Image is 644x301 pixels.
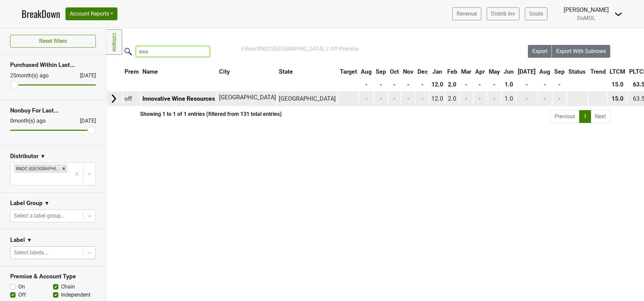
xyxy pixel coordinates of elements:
th: State: activate to sort column ascending [277,66,338,78]
span: Export [532,48,547,54]
a: 1 [579,110,591,123]
button: Export With Subrows [552,45,610,58]
div: [DATE] [74,72,96,80]
a: Goals [525,7,547,20]
span: - [559,95,560,102]
span: LTCM [610,68,625,75]
th: - [359,78,373,91]
h3: Distributor [10,153,38,160]
a: Innovative Wine Resources [142,95,215,102]
span: - [526,95,528,102]
th: LTCM: activate to sort column ascending [608,66,627,78]
span: Target [340,68,357,75]
h3: Label Group [10,200,43,207]
td: off [123,91,140,106]
div: [DATE] [74,117,96,125]
th: Aug: activate to sort column ascending [538,66,552,78]
th: - [460,78,473,91]
span: - [422,95,423,102]
span: - [465,95,467,102]
span: 12.0 [431,95,443,102]
h3: Label [10,236,25,244]
th: &nbsp;: activate to sort column ascending [107,66,122,78]
th: - [388,78,401,91]
a: Revenue [452,7,481,20]
th: Prem: activate to sort column ascending [123,66,140,78]
span: [GEOGRAPHIC_DATA] [219,94,276,101]
th: 1.0 [502,78,515,91]
div: Filters: [241,45,509,53]
span: 15.0 [612,95,623,102]
th: Oct: activate to sort column ascending [388,66,401,78]
span: DuMOL [577,15,595,21]
th: Jun: activate to sort column ascending [502,66,515,78]
th: - [487,78,502,91]
th: Dec: activate to sort column ascending [416,66,429,78]
span: 2.0 [448,95,456,102]
th: Jul: activate to sort column ascending [516,66,537,78]
span: Trend [590,68,606,75]
th: May: activate to sort column ascending [487,66,502,78]
span: - [493,95,495,102]
div: Showing 1 to 1 of 1 entries (filtered from 131 total entries) [106,111,282,117]
a: BreakDown [22,7,60,21]
th: Target: activate to sort column ascending [338,66,359,78]
th: Jan: activate to sort column ascending [430,66,445,78]
div: 0 month(s) ago [10,117,64,125]
th: Sep: activate to sort column ascending [374,66,388,78]
span: - [366,95,367,102]
th: City: activate to sort column ascending [217,66,273,78]
button: Account Reports [65,7,117,20]
span: Status [568,68,586,75]
span: [GEOGRAPHIC_DATA] [279,95,336,102]
th: - [474,78,486,91]
button: Export [528,45,552,58]
th: - [516,78,537,91]
span: - [407,95,409,102]
th: Name: activate to sort column ascending [141,66,217,78]
th: - [538,78,552,91]
h3: Premise & Account Type [10,273,96,280]
span: Name [142,68,158,75]
h3: Purchased Within Last... [10,61,96,69]
label: Independent [61,291,90,299]
span: Export With Subrows [556,48,606,54]
th: - [416,78,429,91]
span: ▼ [40,152,46,160]
th: - [401,78,415,91]
div: RNDC-[GEOGRAPHIC_DATA] [14,164,60,173]
img: Dropdown Menu [614,10,622,18]
th: - [374,78,388,91]
label: On [18,283,25,291]
th: Mar: activate to sort column ascending [460,66,473,78]
div: [PERSON_NAME] [564,5,609,14]
span: ▼ [44,199,50,207]
th: Aug: activate to sort column ascending [359,66,373,78]
a: Collapse [106,29,122,55]
label: Off [18,291,26,299]
th: Feb: activate to sort column ascending [446,66,459,78]
span: - [479,95,481,102]
th: Nov: activate to sort column ascending [401,66,415,78]
h3: Nonbuy For Last... [10,107,96,114]
label: Chain [61,283,75,291]
th: Sep: activate to sort column ascending [553,66,566,78]
span: - [544,95,546,102]
th: Apr: activate to sort column ascending [474,66,486,78]
th: 2.0 [446,78,459,91]
span: - [394,95,395,102]
img: Arrow right [109,94,119,104]
span: - [380,95,382,102]
span: RNDC-[GEOGRAPHIC_DATA] // Off-Premise [257,46,359,52]
div: 25 month(s) ago [10,72,64,80]
div: Remove RNDC-TX [60,164,68,173]
th: 15.0 [608,78,627,91]
th: Trend: activate to sort column ascending [589,66,608,78]
th: - [553,78,566,91]
button: Reset filters [10,35,96,48]
span: ▼ [27,236,32,244]
th: 12.0 [430,78,445,91]
a: Distrib Inv [487,7,519,20]
span: 1.0 [505,95,513,102]
th: Status: activate to sort column ascending [567,66,588,78]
